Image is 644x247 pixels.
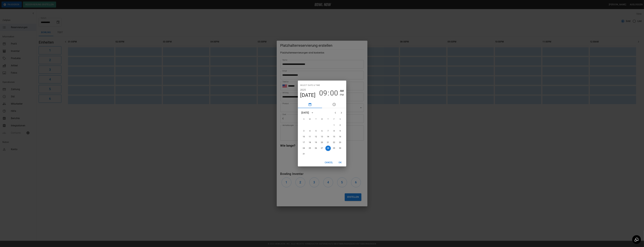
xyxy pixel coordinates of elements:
button: Previous month [332,110,338,116]
button: 2025 [300,88,306,92]
button: calendar view is open, switch to year view [310,110,315,115]
button: 18 [307,140,313,145]
button: 9 [337,128,343,134]
button: 09 [319,89,327,97]
button: 5 [313,128,319,134]
button: 15 [331,134,337,140]
button: PM [340,93,344,97]
button: 22 [331,140,337,145]
button: 20 [319,140,325,145]
button: 1 [331,123,337,128]
button: 10 [301,134,307,140]
span: Friday [331,116,337,122]
button: [DATE] [300,92,316,98]
button: 23 [337,140,343,145]
button: 30 [337,146,343,151]
button: pick date [298,101,322,108]
button: 25 [307,146,313,151]
span: Select date & time [300,83,320,88]
button: 14 [325,134,331,140]
button: 31 [301,151,307,157]
button: 13 [319,134,325,140]
span: Wednesday [319,116,325,122]
button: 28 [325,146,331,151]
button: 24 [301,146,307,151]
button: 3 [301,128,307,134]
button: 00 [330,89,338,97]
span: Monday [307,116,313,122]
button: 16 [337,134,343,140]
button: 21 [325,140,331,145]
button: 19 [313,140,319,145]
button: OK [335,160,345,165]
button: 26 [313,146,319,151]
button: AM [340,89,344,93]
button: 8 [331,128,337,134]
button: Next month [338,110,344,116]
button: 27 [319,146,325,151]
span: Sunday [301,116,307,122]
span: : [328,89,329,97]
span: Saturday [337,116,343,122]
button: Cancel [323,160,334,165]
div: [DATE] [302,111,309,115]
button: 7 [325,128,331,134]
span: Tuesday [313,116,319,122]
span: Thursday [325,116,331,122]
button: 4 [307,128,313,134]
button: 12 [313,134,319,140]
button: 29 [331,146,337,151]
button: 11 [307,134,313,140]
button: 6 [319,128,325,134]
button: pick time [322,101,346,108]
button: 2 [337,123,343,128]
button: 17 [301,140,307,145]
